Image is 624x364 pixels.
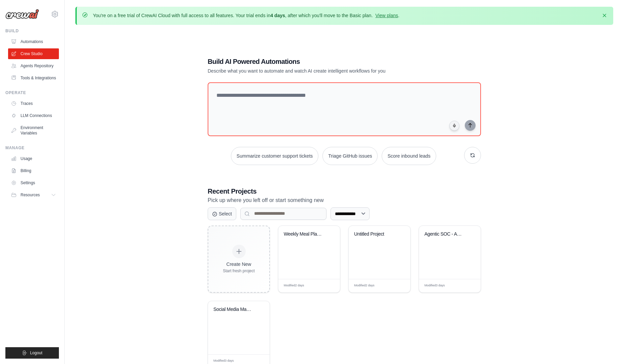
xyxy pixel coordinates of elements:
div: Build [5,28,59,34]
p: Pick up where you left off or start something new [208,196,481,205]
strong: 4 days [270,13,285,18]
a: Agents Repository [8,60,59,71]
div: Weekly Meal Planning & Recipe Discovery [284,231,324,237]
a: Settings [8,177,59,188]
h3: Recent Projects [208,187,481,196]
img: Logo [5,9,39,19]
button: Logout [5,347,59,359]
a: View plans [375,13,398,18]
span: Modified 2 days [284,283,304,288]
h1: Build AI Powered Automations [208,57,434,66]
a: Traces [8,98,59,109]
div: Untitled Project [354,231,395,237]
span: Resources [21,192,40,198]
span: Modified 2 days [354,283,375,288]
button: Resources [8,190,59,200]
button: Select [208,207,236,220]
a: Tools & Integrations [8,73,59,83]
div: Agentic SOC - AI-Powered Security Operations Center [424,231,465,237]
span: Modified 3 days [213,359,234,363]
span: Edit [465,283,471,288]
div: Social Media Management Hub [213,307,254,313]
a: Billing [8,165,59,176]
a: Crew Studio [8,48,59,59]
button: Click to speak your automation idea [449,121,459,131]
a: LLM Connections [8,110,59,121]
span: Edit [254,359,259,364]
a: Usage [8,153,59,164]
span: Modified 3 days [424,283,445,288]
button: Get new suggestions [464,147,481,164]
button: Triage GitHub issues [322,147,378,165]
div: Operate [5,90,59,95]
span: Edit [394,283,400,288]
a: Environment Variables [8,122,59,138]
span: Edit [324,283,330,288]
button: Score inbound leads [382,147,436,165]
button: Summarize customer support tickets [231,147,318,165]
a: Automations [8,36,59,47]
div: Create New [223,261,255,268]
p: Describe what you want to automate and watch AI create intelligent workflows for you [208,68,434,74]
p: You're on a free trial of CrewAI Cloud with full access to all features. Your trial ends in , aft... [93,12,400,19]
span: Logout [30,350,42,356]
div: Start fresh project [223,268,255,274]
div: Manage [5,145,59,151]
